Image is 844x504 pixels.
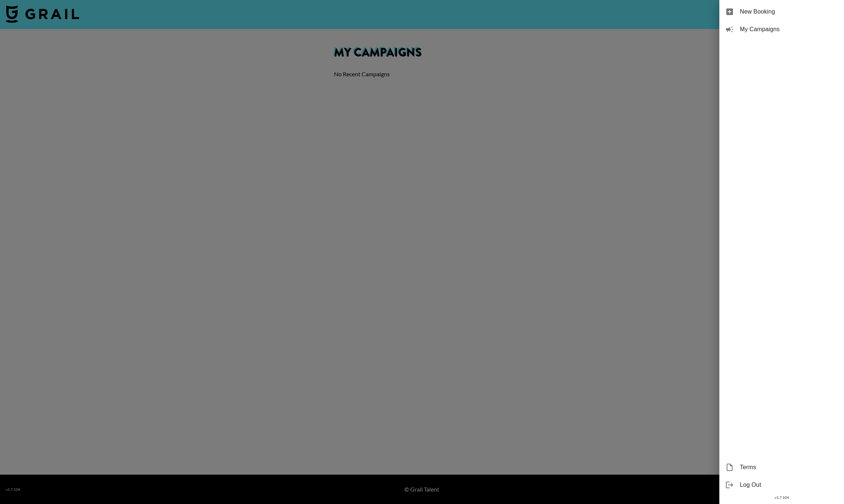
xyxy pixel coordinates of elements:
span: New Booking [740,7,838,16]
div: Terms [719,459,844,476]
iframe: Drift Widget Chat Controller [807,467,835,495]
div: Log Out [719,476,844,494]
span: Terms [740,463,838,472]
div: v 1.7.104 [719,494,844,501]
div: New Booking [719,3,844,21]
div: My Campaigns [719,21,844,38]
span: Log Out [740,481,838,489]
span: My Campaigns [740,25,838,34]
